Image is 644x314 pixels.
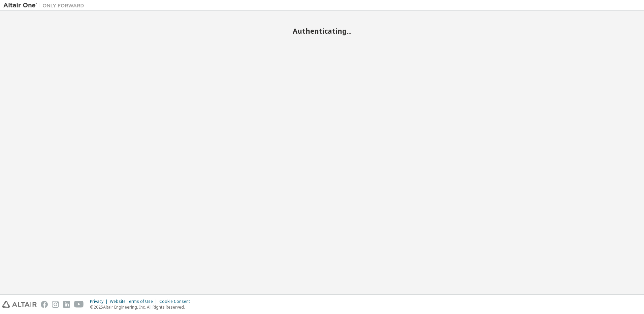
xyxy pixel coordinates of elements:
[90,299,110,304] div: Privacy
[63,301,70,308] img: linkedin.svg
[41,301,48,308] img: facebook.svg
[110,299,159,304] div: Website Terms of Use
[3,2,88,9] img: Altair One
[159,299,194,304] div: Cookie Consent
[3,27,641,35] h2: Authenticating...
[2,301,37,308] img: altair_logo.svg
[74,301,84,308] img: youtube.svg
[52,301,59,308] img: instagram.svg
[90,304,194,310] p: © 2025 Altair Engineering, Inc. All Rights Reserved.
